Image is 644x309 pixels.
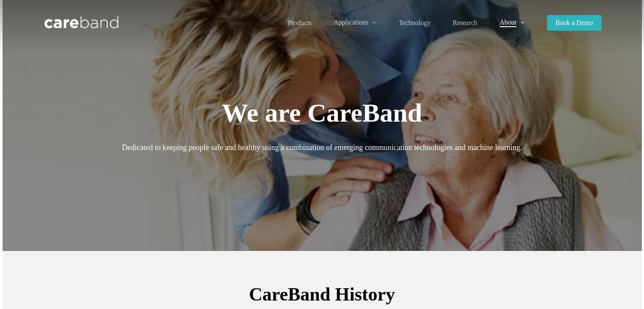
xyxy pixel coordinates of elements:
span: Applications [334,19,368,26]
span: Technology [399,19,431,26]
span: Research [453,19,478,26]
a: Book a Demo [547,19,602,26]
a: Research [453,19,478,26]
a: About [500,19,525,26]
a: Technology [399,19,431,26]
p: Dedicated to keeping people safe and healthy using a combination of emerging communication techno... [43,141,602,154]
span: About [500,19,517,26]
h1: We are CareBand [43,97,602,129]
span: CareBand History [249,284,395,305]
a: Applications [334,19,377,26]
span: Book a Demo [556,19,593,26]
a: Products [288,19,312,26]
span: Products [288,19,312,26]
